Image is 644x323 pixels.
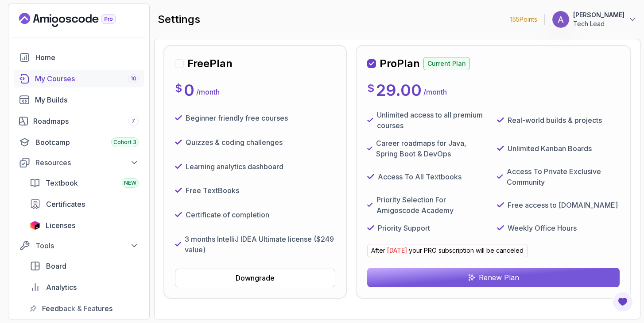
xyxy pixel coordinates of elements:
[380,57,420,71] h2: Pro Plan
[573,11,625,19] p: [PERSON_NAME]
[14,112,144,130] a: roadmaps
[131,75,136,82] span: 10
[175,269,335,287] button: Downgrade
[186,161,283,172] p: Learning analytics dashboard
[507,166,620,187] p: Access To Private Exclusive Community
[113,139,136,146] span: Cohort 3
[423,87,447,97] p: / month
[24,195,144,213] a: certificates
[508,143,592,154] p: Unlimited Kanban Boards
[35,73,139,84] div: My Courses
[508,200,618,210] p: Free access to [DOMAIN_NAME]
[35,240,139,251] div: Tools
[186,185,239,196] p: Free TextBooks
[24,278,144,296] a: analytics
[35,137,139,148] div: Bootcamp
[14,49,144,66] a: home
[24,174,144,192] a: textbook
[30,221,40,230] img: jetbrains icon
[367,268,620,287] button: Renew Plan
[423,57,470,70] p: Current Plan
[24,217,144,234] a: licenses
[376,194,490,216] p: Priority Selection For Amigoscode Academy
[35,52,139,63] div: Home
[185,234,335,255] p: 3 months IntelliJ IDEA Ultimate license ($249 value)
[14,133,144,151] a: bootcamp
[510,15,537,24] p: 155 Points
[46,220,75,231] span: Licenses
[158,12,200,27] h2: settings
[378,223,430,233] p: Priority Support
[132,118,135,125] span: 7
[184,81,194,99] p: 0
[14,155,144,171] button: Resources
[479,272,519,283] p: Renew Plan
[196,87,220,97] p: / month
[35,95,139,105] div: My Builds
[14,91,144,109] a: builds
[508,115,602,125] p: Real-world builds & projects
[46,199,85,209] span: Certificates
[14,238,144,254] button: Tools
[377,110,490,131] p: Unlimited access to all premium courses
[46,261,66,271] span: Board
[46,178,78,188] span: Textbook
[378,171,462,182] p: Access To All Textbooks
[46,282,77,293] span: Analytics
[367,81,374,95] p: $
[35,157,139,168] div: Resources
[573,19,625,28] p: Tech Lead
[552,11,569,28] img: user profile image
[186,209,269,220] p: Certificate of completion
[42,303,113,314] span: Feedback & Features
[33,116,139,126] div: Roadmaps
[14,70,144,87] a: courses
[376,81,422,99] p: 29.00
[376,138,490,159] p: Career roadmaps for Java, Spring Boot & DevOps
[124,179,136,186] span: NEW
[367,244,528,257] p: After your PRO subscription will be canceled
[236,273,275,283] div: Downgrade
[387,247,407,254] span: [DATE]
[19,13,136,27] a: Landing page
[24,257,144,275] a: board
[175,81,182,95] p: $
[612,291,633,312] button: Open Feedback Button
[186,137,283,148] p: Quizzes & coding challenges
[24,300,144,317] a: feedback
[186,113,288,123] p: Beginner friendly free courses
[508,223,577,233] p: Weekly Office Hours
[187,57,233,71] h2: Free Plan
[552,11,637,28] button: user profile image[PERSON_NAME]Tech Lead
